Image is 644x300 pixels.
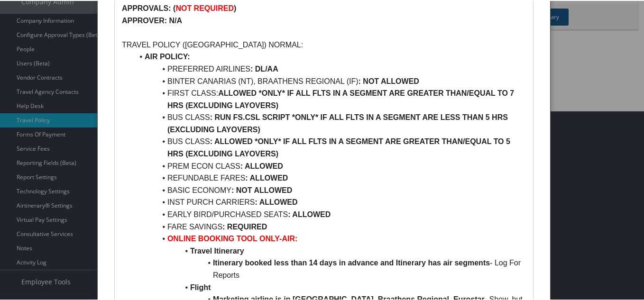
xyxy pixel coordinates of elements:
strong: : REQUIRED [222,222,267,230]
strong: : ALLOWED [240,161,283,169]
li: - Log For Reports [133,256,526,280]
strong: APPROVER: N/A [122,16,182,24]
strong: : RUN FS.CSL SCRIPT *ONLY* IF ALL FLTS IN A SEGMENT ARE LESS THAN 5 HRS (EXCLUDING LAYOVERS) [167,112,510,133]
li: INST PURCH CARRIERS [133,195,526,208]
li: BUS CLASS [133,110,526,135]
strong: : DL/AA [250,64,278,72]
strong: : ALLOWED [288,209,331,218]
strong: ) [234,3,236,11]
strong: : ALLOWED [245,173,288,181]
li: PREM ECON CLASS [133,159,526,172]
strong: ALLOWED *ONLY* IF ALL FLTS IN A SEGMENT ARE GREATER THAN/EQUAL TO 7 HRS (EXCLUDING LAYOVERS) [167,88,516,109]
p: TRAVEL POLICY ([GEOGRAPHIC_DATA]) NORMAL: [122,38,526,50]
strong: AIR POLICY: [145,52,190,60]
li: REFUNDABLE FARES [133,171,526,183]
strong: : NOT ALLOWED [359,76,419,84]
strong: ONLINE BOOKING TOOL ONLY-AIR: [167,234,297,242]
strong: Travel Itinerary [190,246,244,254]
strong: NOT REQUIRED [175,3,234,11]
li: FARE SAVINGS [133,220,526,232]
strong: : NOT ALLOWED [231,185,292,193]
li: FIRST CLASS: [133,86,526,110]
strong: : ALLOWED *ONLY* IF ALL FLTS IN A SEGMENT ARE GREATER THAN/EQUAL TO 5 HRS (EXCLUDING LAYOVERS) [167,136,512,157]
strong: : ALLOWED [255,197,298,205]
li: PREFERRED AIRLINES [133,62,526,74]
li: BASIC ECONOMY [133,183,526,196]
strong: APPROVALS: ( [122,3,175,11]
strong: Itinerary booked less than 14 days in advance and Itinerary has air segments [213,258,490,266]
li: EARLY BIRD/PURCHASED SEATS [133,208,526,220]
li: BINTER CANARIAS (NT), BRAATHENS REGIONAL (IF) [133,74,526,87]
strong: Flight [190,282,211,291]
li: BUS CLASS [133,135,526,159]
